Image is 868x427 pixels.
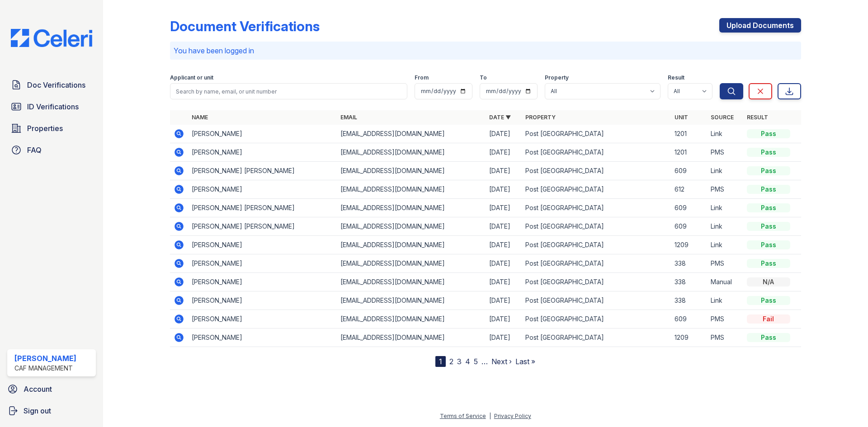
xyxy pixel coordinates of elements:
[671,217,707,236] td: 609
[545,74,569,81] label: Property
[486,291,522,310] td: [DATE]
[27,101,79,112] span: ID Verifications
[486,310,522,328] td: [DATE]
[747,277,790,286] div: N/A
[337,254,486,273] td: [EMAIL_ADDRESS][DOMAIN_NAME]
[489,114,511,121] a: Date ▼
[188,180,337,199] td: [PERSON_NAME]
[337,125,486,143] td: [EMAIL_ADDRESS][DOMAIN_NAME]
[707,310,743,328] td: PMS
[707,199,743,217] td: Link
[486,199,522,217] td: [DATE]
[707,143,743,162] td: PMS
[747,222,790,231] div: Pass
[457,357,462,366] a: 3
[188,310,337,328] td: [PERSON_NAME]
[24,405,51,416] span: Sign out
[27,80,85,90] span: Doc Verifications
[671,162,707,180] td: 609
[522,199,670,217] td: Post [GEOGRAPHIC_DATA]
[27,145,42,155] span: FAQ
[440,413,486,419] a: Terms of Service
[486,180,522,199] td: [DATE]
[340,114,357,121] a: Email
[486,143,522,162] td: [DATE]
[481,356,488,367] span: …
[337,273,486,291] td: [EMAIL_ADDRESS][DOMAIN_NAME]
[337,162,486,180] td: [EMAIL_ADDRESS][DOMAIN_NAME]
[668,74,684,81] label: Result
[337,217,486,236] td: [EMAIL_ADDRESS][DOMAIN_NAME]
[522,143,670,162] td: Post [GEOGRAPHIC_DATA]
[671,273,707,291] td: 338
[188,199,337,217] td: [PERSON_NAME] [PERSON_NAME]
[522,180,670,199] td: Post [GEOGRAPHIC_DATA]
[188,328,337,347] td: [PERSON_NAME]
[24,384,52,394] span: Account
[435,356,446,367] div: 1
[494,413,531,419] a: Privacy Policy
[707,125,743,143] td: Link
[707,217,743,236] td: Link
[170,18,320,34] div: Document Verifications
[671,180,707,199] td: 612
[14,353,76,364] div: [PERSON_NAME]
[671,328,707,347] td: 1209
[4,402,99,420] a: Sign out
[671,310,707,328] td: 609
[4,380,99,398] a: Account
[522,273,670,291] td: Post [GEOGRAPHIC_DATA]
[747,129,790,138] div: Pass
[671,199,707,217] td: 609
[188,236,337,254] td: [PERSON_NAME]
[188,162,337,180] td: [PERSON_NAME] [PERSON_NAME]
[522,125,670,143] td: Post [GEOGRAPHIC_DATA]
[671,254,707,273] td: 338
[747,240,790,249] div: Pass
[7,98,96,116] a: ID Verifications
[491,357,512,366] a: Next ›
[486,328,522,347] td: [DATE]
[707,236,743,254] td: Link
[747,203,790,212] div: Pass
[337,291,486,310] td: [EMAIL_ADDRESS][DOMAIN_NAME]
[188,125,337,143] td: [PERSON_NAME]
[486,217,522,236] td: [DATE]
[671,143,707,162] td: 1201
[188,143,337,162] td: [PERSON_NAME]
[486,273,522,291] td: [DATE]
[747,296,790,305] div: Pass
[449,357,453,366] a: 2
[747,333,790,342] div: Pass
[522,328,670,347] td: Post [GEOGRAPHIC_DATA]
[707,291,743,310] td: Link
[480,74,487,81] label: To
[747,185,790,194] div: Pass
[522,162,670,180] td: Post [GEOGRAPHIC_DATA]
[486,162,522,180] td: [DATE]
[489,413,491,419] div: |
[188,273,337,291] td: [PERSON_NAME]
[174,45,797,56] p: You have been logged in
[14,364,76,373] div: CAF Management
[337,328,486,347] td: [EMAIL_ADDRESS][DOMAIN_NAME]
[188,291,337,310] td: [PERSON_NAME]
[707,328,743,347] td: PMS
[465,357,470,366] a: 4
[486,236,522,254] td: [DATE]
[188,217,337,236] td: [PERSON_NAME] [PERSON_NAME]
[337,236,486,254] td: [EMAIL_ADDRESS][DOMAIN_NAME]
[486,254,522,273] td: [DATE]
[707,162,743,180] td: Link
[525,114,556,121] a: Property
[707,273,743,291] td: Manual
[7,141,96,159] a: FAQ
[192,114,208,121] a: Name
[522,310,670,328] td: Post [GEOGRAPHIC_DATA]
[522,254,670,273] td: Post [GEOGRAPHIC_DATA]
[671,291,707,310] td: 338
[170,74,213,81] label: Applicant or unit
[170,83,407,99] input: Search by name, email, or unit number
[747,166,790,175] div: Pass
